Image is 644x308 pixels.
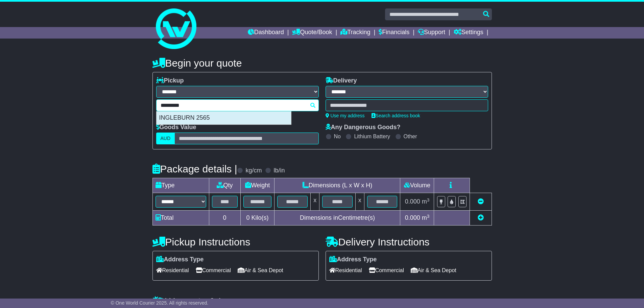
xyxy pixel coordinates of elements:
label: lb/in [273,167,285,174]
td: Total [152,211,209,226]
td: Qty [209,178,240,193]
a: Dashboard [248,27,284,39]
label: Delivery [326,77,357,85]
label: No [334,133,341,140]
span: Residential [329,265,362,276]
span: Residential [156,265,189,276]
label: kg/cm [245,167,262,174]
a: Tracking [340,27,370,39]
h4: Warranty & Insurance [152,296,492,307]
h4: Pickup Instructions [152,236,319,247]
span: m [422,198,430,205]
a: Add new item [478,214,484,221]
div: INGLEBURN 2565 [157,112,291,124]
label: Pickup [156,77,184,85]
td: 0 [209,211,240,226]
h4: Begin your quote [152,57,492,69]
span: m [422,214,430,221]
td: Volume [400,178,434,193]
a: Search address book [372,113,420,118]
span: © One World Courier 2025. All rights reserved. [111,300,209,306]
label: Address Type [329,256,377,263]
span: Commercial [196,265,231,276]
span: 0.000 [405,214,420,221]
td: Weight [240,178,275,193]
a: Support [418,27,445,39]
label: AUD [156,133,175,144]
a: Quote/Book [292,27,332,39]
span: Commercial [369,265,404,276]
sup: 3 [427,214,430,219]
a: Use my address [326,113,365,118]
label: Other [404,133,417,140]
span: Air & Sea Depot [238,265,283,276]
td: x [355,193,364,211]
label: Goods Value [156,124,196,131]
h4: Package details | [152,163,237,174]
h4: Delivery Instructions [326,236,492,247]
sup: 3 [427,197,430,203]
span: Air & Sea Depot [411,265,456,276]
label: Address Type [156,256,204,263]
typeahead: Please provide city [156,99,319,111]
span: 0.000 [405,198,420,205]
td: Kilo(s) [240,211,275,226]
td: Dimensions in Centimetre(s) [275,211,400,226]
a: Settings [454,27,483,39]
td: x [311,193,319,211]
td: Type [152,178,209,193]
label: Lithium Battery [354,133,390,140]
td: Dimensions (L x W x H) [275,178,400,193]
a: Remove this item [478,198,484,205]
a: Financials [379,27,409,39]
label: Any Dangerous Goods? [326,124,401,131]
span: 0 [246,214,249,221]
